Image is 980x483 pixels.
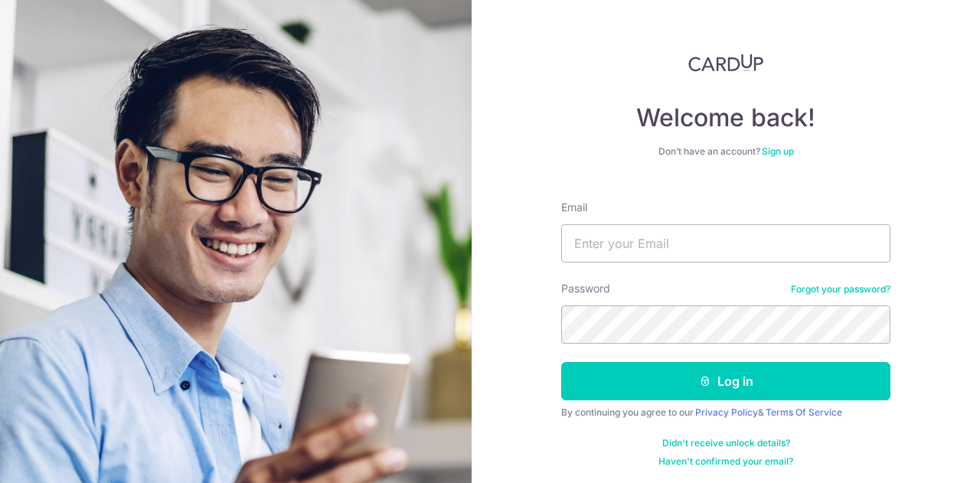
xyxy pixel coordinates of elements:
div: Don’t have an account? [561,145,890,158]
img: CardUp Logo [688,54,763,72]
a: Sign up [762,145,794,157]
a: Privacy Policy [695,406,758,418]
a: Terms Of Service [766,406,842,418]
a: Haven't confirmed your email? [658,455,793,468]
input: Enter your Email [561,224,890,263]
a: Forgot your password? [791,283,890,295]
label: Email [561,200,587,215]
div: By continuing you agree to our & [561,406,890,419]
label: Password [561,281,610,296]
button: Log in [561,362,890,400]
h4: Welcome back! [561,103,890,133]
a: Didn't receive unlock details? [662,437,790,449]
